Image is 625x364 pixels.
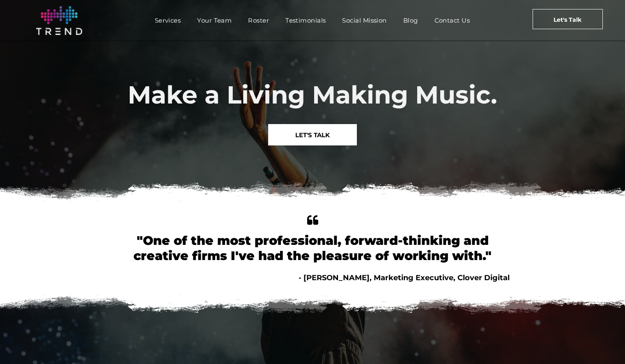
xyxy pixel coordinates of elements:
[189,14,240,26] a: Your Team
[147,14,189,26] a: Services
[128,80,497,110] span: Make a Living Making Music.
[426,14,478,26] a: Contact Us
[240,14,277,26] a: Roster
[395,14,426,26] a: Blog
[277,14,334,26] a: Testimonials
[268,124,357,145] a: LET'S TALK
[295,124,330,145] span: LET'S TALK
[36,6,82,35] img: logo
[299,273,510,282] span: - [PERSON_NAME], Marketing Executive, Clover Digital
[133,233,492,263] font: "One of the most professional, forward-thinking and creative firms I've had the pleasure of worki...
[554,9,581,30] span: Let's Talk
[533,9,603,29] a: Let's Talk
[334,14,395,26] a: Social Mission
